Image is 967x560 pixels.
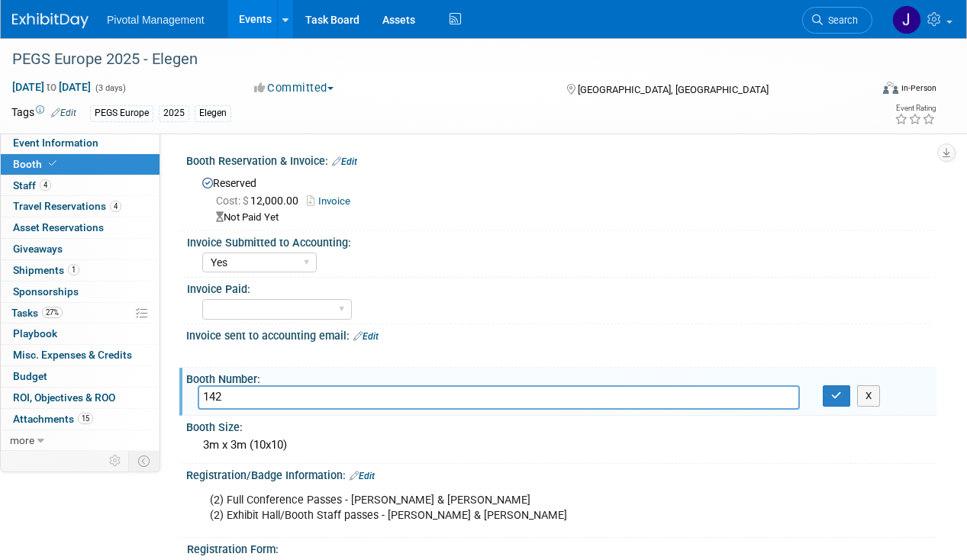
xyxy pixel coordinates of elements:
[13,179,51,191] span: Staff
[13,221,104,233] span: Asset Reservations
[892,5,921,34] img: Jessica Gatton
[187,538,930,557] div: Registration Form:
[11,80,92,94] span: [DATE] [DATE]
[51,108,76,118] a: Edit
[1,239,160,259] a: Giveaways
[1,323,160,344] a: Playbook
[13,327,57,340] span: Playbook
[13,264,79,276] span: Shipments
[350,471,375,481] a: Edit
[159,105,189,121] div: 2025
[13,243,63,255] span: Giveaways
[13,349,132,361] span: Misc. Expenses & Credits
[823,14,858,26] span: Search
[801,79,936,102] div: Event Format
[94,83,126,93] span: (3 days)
[7,46,858,73] div: PEGS Europe 2025 - Elegen
[187,231,930,250] div: Invoice Submitted to Accounting:
[129,451,160,471] td: Toggle Event Tabs
[12,13,89,28] img: ExhibitDay
[107,14,205,26] span: Pivotal Management
[10,434,34,446] span: more
[102,451,129,471] td: Personalize Event Tab Strip
[1,133,160,153] a: Event Information
[13,370,47,382] span: Budget
[1,217,160,238] a: Asset Reservations
[1,345,160,365] a: Misc. Expenses & Credits
[11,307,63,319] span: Tasks
[13,137,98,149] span: Event Information
[13,285,79,298] span: Sponsorships
[1,388,160,408] a: ROI, Objectives & ROO
[186,368,936,387] div: Booth Number:
[187,278,930,297] div: Invoice Paid:
[68,264,79,275] span: 1
[1,282,160,302] a: Sponsorships
[186,464,936,484] div: Registration/Badge Information:
[216,195,250,207] span: Cost: $
[249,80,340,96] button: Committed
[857,385,881,407] button: X
[49,159,56,168] i: Booth reservation complete
[186,416,936,435] div: Booth Size:
[195,105,231,121] div: Elegen
[1,196,160,217] a: Travel Reservations4
[186,150,936,169] div: Booth Reservation & Invoice:
[901,82,936,94] div: In-Person
[13,158,60,170] span: Booth
[578,84,769,95] span: [GEOGRAPHIC_DATA], [GEOGRAPHIC_DATA]
[90,105,153,121] div: PEGS Europe
[216,211,925,225] div: Not Paid Yet
[198,172,925,225] div: Reserved
[78,413,93,424] span: 15
[13,200,121,212] span: Travel Reservations
[332,156,357,167] a: Edit
[883,82,898,94] img: Format-Inperson.png
[40,179,51,191] span: 4
[353,331,379,342] a: Edit
[44,81,59,93] span: to
[1,303,160,323] a: Tasks27%
[1,154,160,175] a: Booth
[42,307,63,318] span: 27%
[198,433,925,457] div: 3m x 3m (10x10)
[1,260,160,281] a: Shipments1
[110,201,121,212] span: 4
[802,7,872,34] a: Search
[1,430,160,451] a: more
[186,324,936,344] div: Invoice sent to accounting email:
[1,366,160,387] a: Budget
[199,485,788,531] div: (2) Full Conference Passes - [PERSON_NAME] & [PERSON_NAME] (2) Exhibit Hall/Booth Staff passes - ...
[13,391,115,404] span: ROI, Objectives & ROO
[307,195,358,207] a: Invoice
[894,105,936,112] div: Event Rating
[11,105,76,122] td: Tags
[1,175,160,196] a: Staff4
[216,195,305,207] span: 12,000.00
[13,413,93,425] span: Attachments
[1,409,160,430] a: Attachments15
